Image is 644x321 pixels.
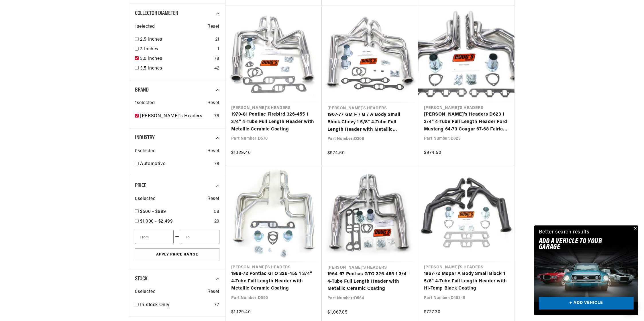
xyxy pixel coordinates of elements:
span: 0 selected [135,148,156,155]
button: Close [631,225,638,232]
button: Apply Price Range [135,248,219,261]
a: + ADD VEHICLE [539,297,634,310]
a: In-stock Only [140,302,212,309]
div: 42 [214,65,219,72]
a: 1964-67 Pontiac GTO 326-455 1 3/4" 4-Tube Full Length Header with Metallic Ceramic Coating [327,271,413,293]
a: [PERSON_NAME]'s Headers D623 1 3/4" 4-Tube Full Length Header Ford Mustang 64-73 Cougar 67-68 Fai... [424,111,509,133]
div: 78 [214,55,219,63]
span: Collector Diameter [135,11,178,16]
div: 58 [214,208,219,216]
div: 21 [215,36,219,43]
div: 20 [214,218,219,225]
input: To [181,230,219,244]
a: 1967-77 GM F / G / A Body Small Block Chevy 1 5/8" 4-Tube Full Length Header with Metallic Cerami... [327,111,413,133]
input: From [135,230,174,244]
span: Industry [135,135,155,141]
span: Price [135,183,146,189]
span: $1,000 - $2,499 [140,219,173,224]
a: 1970-81 Pontiac Firebird 326-455 1 3/4" 4-Tube Full Length Header with Metallic Ceramic Coating [231,111,316,133]
span: Reset [207,100,219,107]
span: 0 selected [135,195,156,203]
span: Reset [207,195,219,203]
a: 3.0 Inches [140,55,212,63]
a: Automotive [140,160,212,168]
span: Reset [207,148,219,155]
span: 1 selected [135,23,155,31]
span: Reset [207,23,219,31]
div: 78 [214,113,219,120]
a: 2.5 Inches [140,36,213,43]
div: 1 [217,46,219,53]
span: — [175,233,179,241]
span: Brand [135,87,149,93]
a: [PERSON_NAME]'s Headers [140,113,212,120]
span: 0 selected [135,288,156,296]
span: $500 - $999 [140,209,166,214]
a: 1967-72 Mopar A Body Small Block 1 5/8" 4-Tube Full Length Header with Hi-Temp Black Coating [424,270,509,292]
div: 78 [214,160,219,168]
a: 1968-72 Pontiac GTO 326-455 1 3/4" 4-Tube Full Length Header with Metallic Ceramic Coating [231,270,316,292]
span: 1 selected [135,100,155,107]
div: Better search results [539,228,590,237]
h2: Add A VEHICLE to your garage [539,239,619,250]
span: Stock [135,276,147,282]
a: 3.5 Inches [140,65,212,72]
a: 3 Inches [140,46,215,53]
div: 77 [214,302,219,309]
span: Reset [207,288,219,296]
